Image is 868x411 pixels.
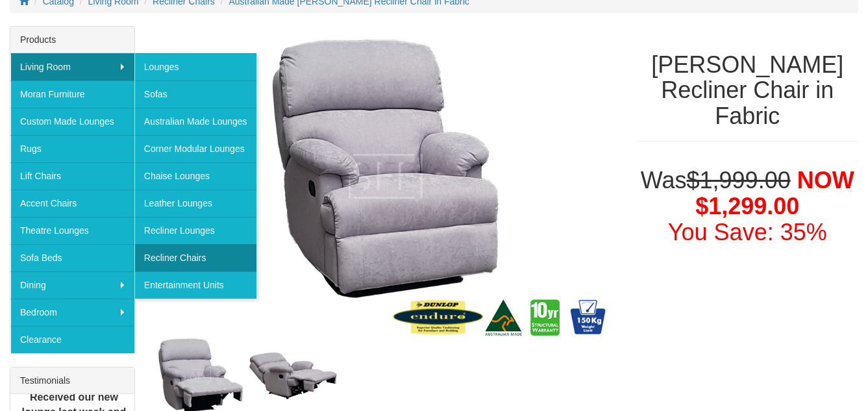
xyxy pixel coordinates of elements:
[10,53,134,81] a: Living Room
[10,326,134,353] a: Clearance
[637,52,858,129] h1: [PERSON_NAME] Recliner Chair in Fabric
[134,190,256,217] a: Leather Lounges
[10,27,134,53] div: Products
[10,217,134,244] a: Theatre Lounges
[637,168,858,245] h1: Was
[695,167,854,219] span: NOW $1,299.00
[134,108,256,135] a: Australian Made Lounges
[134,271,256,299] a: Entertainment Units
[10,135,134,162] a: Rugs
[10,367,134,394] div: Testimonials
[134,81,256,108] a: Sofas
[134,162,256,190] a: Chaise Lounges
[687,167,791,193] del: $1,999.00
[10,81,134,108] a: Moran Furniture
[10,271,134,299] a: Dining
[10,244,134,271] a: Sofa Beds
[10,190,134,217] a: Accent Chairs
[10,299,134,326] a: Bedroom
[10,162,134,190] a: Lift Chairs
[134,53,256,81] a: Lounges
[134,135,256,162] a: Corner Modular Lounges
[134,217,256,244] a: Recliner Lounges
[134,244,256,271] a: Recliner Chairs
[10,108,134,135] a: Custom Made Lounges
[668,219,827,245] font: You Save: 35%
